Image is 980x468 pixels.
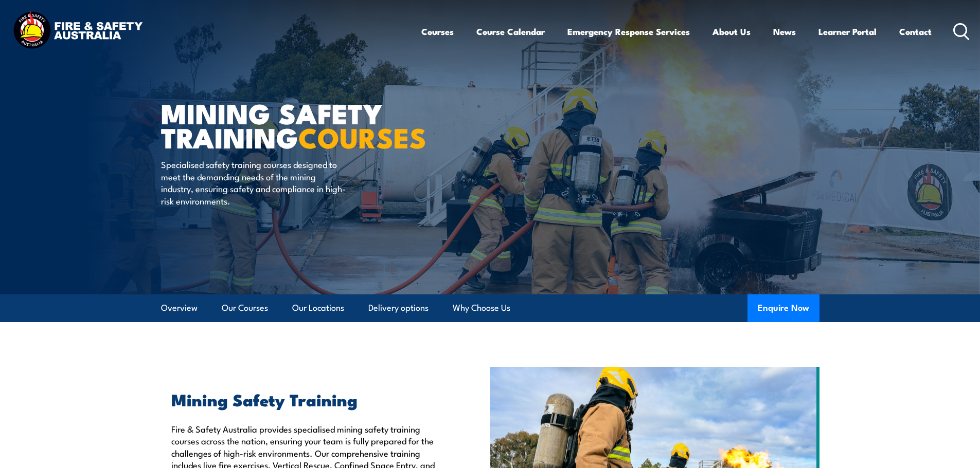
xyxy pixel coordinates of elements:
h2: Mining Safety Training [171,392,443,406]
button: Enquire Now [747,294,819,322]
a: Courses [421,18,454,45]
strong: COURSES [298,115,426,158]
a: Learner Portal [818,18,877,45]
a: Our Locations [292,294,344,322]
a: Delivery options [368,294,429,322]
a: Course Calendar [476,18,545,45]
a: Our Courses [222,294,268,322]
a: Contact [899,18,932,45]
a: Why Choose Us [453,294,510,322]
a: News [773,18,796,45]
a: Overview [161,294,198,322]
a: About Us [712,18,751,45]
p: Specialised safety training courses designed to meet the demanding needs of the mining industry, ... [161,158,349,207]
h1: MINING SAFETY TRAINING [161,101,415,148]
a: Emergency Response Services [567,18,690,45]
